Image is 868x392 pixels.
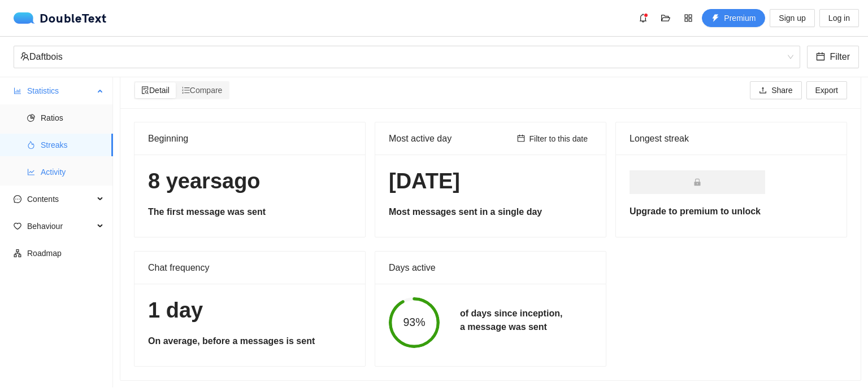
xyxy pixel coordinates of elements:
span: lock [693,178,701,186]
span: thunderbolt [711,14,719,23]
span: bar-chart [14,87,21,95]
span: line-chart [27,168,35,176]
span: message [14,195,21,203]
div: Days active [389,252,592,284]
button: calendarFilter to this date [513,132,593,146]
div: Daftbois [20,46,783,68]
div: Most active day [389,122,513,155]
h1: [DATE] [389,168,592,195]
span: Behaviour [27,215,94,237]
span: calendar [816,52,825,63]
span: apartment [14,249,21,257]
div: DoubleText [14,12,107,24]
span: Contents [27,188,94,210]
span: appstore [680,14,697,23]
a: logoDoubleText [14,12,107,24]
h5: Upgrade to premium to unlock [630,205,833,218]
h5: of days since inception, a message was sent [460,307,562,334]
button: bell [634,9,652,27]
span: file-search [141,86,149,94]
div: Longest streak [630,131,833,146]
button: calendarFilter [807,46,859,68]
div: Beginning [148,122,351,155]
span: Sign up [779,12,805,24]
img: logo [14,12,40,24]
h1: 1 day [148,297,351,324]
span: Streaks [41,134,104,156]
button: uploadShare [750,81,801,99]
span: Activity [41,161,104,183]
span: bell [635,14,652,23]
span: folder-open [657,14,674,23]
span: Filter to this date [530,133,588,145]
h1: 8 years ago [148,168,351,195]
button: appstore [679,9,697,27]
span: Compare [182,86,223,95]
h5: The first message was sent [148,205,351,219]
span: Share [771,84,792,96]
span: team [20,52,29,61]
span: pie-chart [27,114,35,122]
span: calendar [517,134,525,143]
span: Daftbois [20,46,793,68]
span: Export [815,84,838,96]
div: Chat frequency [148,252,351,284]
span: upload [759,86,767,95]
h5: On average, before a messages is sent [148,334,351,348]
button: thunderboltPremium [702,9,765,27]
span: Detail [141,86,170,95]
span: 93% [389,317,440,328]
span: heart [14,222,21,230]
span: Premium [724,12,756,24]
span: Ratios [41,107,104,129]
span: Log in [828,12,850,24]
h5: Most messages sent in a single day [389,205,592,219]
span: ordered-list [182,86,190,94]
span: Statistics [27,80,94,102]
span: Roadmap [27,242,104,265]
button: folder-open [657,9,675,27]
button: Log in [819,9,859,27]
button: Sign up [770,9,814,27]
span: fire [27,141,35,149]
span: Filter [830,50,850,64]
button: Export [806,81,847,99]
